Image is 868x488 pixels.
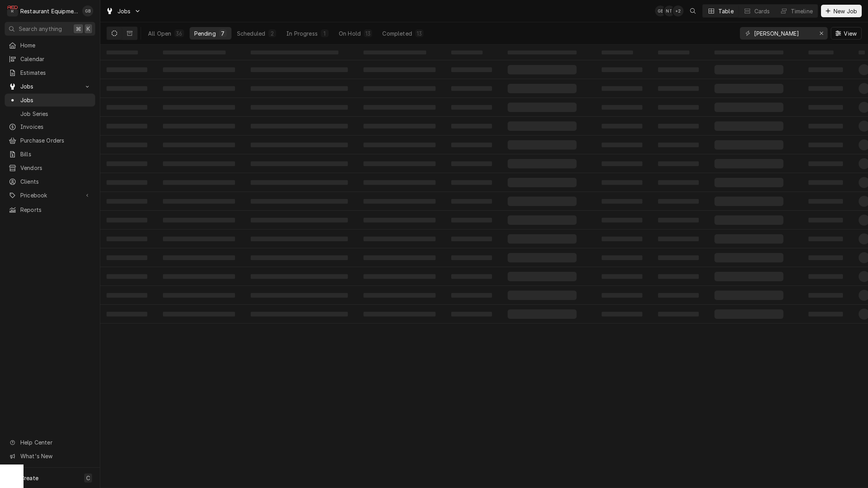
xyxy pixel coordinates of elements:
span: ‌ [508,178,577,187]
a: Vendors [5,161,95,174]
span: ‌ [508,51,577,54]
span: ‌ [508,253,577,262]
span: ‌ [508,234,577,244]
span: Home [20,41,91,49]
span: Bills [20,150,91,158]
span: ‌ [251,105,348,110]
span: ‌ [714,215,783,225]
span: ‌ [602,199,642,204]
span: ‌ [363,143,436,147]
span: ‌ [451,161,492,166]
button: View [831,27,862,40]
div: Timeline [791,7,813,15]
span: ‌ [251,67,348,72]
span: K [87,25,90,33]
span: ‌ [451,274,492,279]
div: 13 [417,29,422,38]
div: Scheduled [237,29,265,38]
span: ‌ [602,274,642,279]
span: Help Center [20,438,90,446]
button: Search anything⌘K [5,22,95,36]
div: 2 [270,29,275,38]
span: ‌ [163,312,235,316]
a: Go to Pricebook [5,189,95,202]
span: ‌ [107,312,147,316]
div: Completed [382,29,412,38]
span: What's New [20,452,90,460]
span: ‌ [714,234,783,244]
span: ‌ [451,199,492,204]
span: ‌ [163,218,235,222]
span: ‌ [451,237,492,241]
span: ‌ [107,143,147,147]
span: ‌ [808,143,843,147]
span: ‌ [714,178,783,187]
span: ‌ [714,140,783,150]
span: ‌ [107,124,147,128]
span: ‌ [602,180,642,185]
span: ‌ [363,51,426,54]
span: ‌ [602,124,642,128]
a: Go to Jobs [103,5,144,18]
a: Estimates [5,66,95,79]
span: ‌ [508,140,577,150]
span: ‌ [107,218,147,222]
span: ‌ [714,121,783,131]
div: + 2 [673,5,684,16]
span: ‌ [107,161,147,166]
span: ‌ [508,309,577,319]
span: ‌ [508,84,577,93]
span: Job Series [20,110,91,118]
span: ‌ [107,67,147,72]
div: GB [82,5,93,16]
span: ‌ [363,312,436,316]
span: ‌ [451,312,492,316]
span: ‌ [808,255,843,260]
span: Vendors [20,164,91,172]
span: ‌ [107,51,138,54]
span: ‌ [508,215,577,225]
span: ‌ [251,180,348,185]
span: Pricebook [20,191,80,199]
span: ‌ [508,65,577,74]
div: Cards [754,7,770,15]
span: ‌ [714,309,783,319]
span: ‌ [508,103,577,112]
span: ‌ [251,161,348,166]
span: ‌ [714,103,783,112]
span: ‌ [658,143,699,147]
span: ‌ [363,180,436,185]
span: ‌ [163,237,235,241]
span: ‌ [658,51,689,54]
span: C [86,474,90,482]
span: ‌ [602,255,642,260]
span: ‌ [451,67,492,72]
div: Gary Beaver's Avatar [655,5,666,16]
span: ‌ [602,237,642,241]
span: ‌ [251,255,348,260]
span: ‌ [714,84,783,93]
span: ‌ [163,51,226,54]
span: ‌ [714,65,783,74]
div: On Hold [339,29,361,38]
div: Nick Tussey's Avatar [664,5,675,16]
span: ‌ [363,274,436,279]
span: ‌ [508,291,577,300]
span: ‌ [107,237,147,241]
span: ‌ [163,274,235,279]
span: ‌ [602,51,633,54]
span: ‌ [251,199,348,204]
button: New Job [821,5,862,17]
span: ‌ [163,67,235,72]
span: ‌ [163,105,235,110]
a: Purchase Orders [5,134,95,147]
span: ‌ [163,161,235,166]
span: Jobs [20,96,91,104]
span: ‌ [451,51,483,54]
span: ‌ [363,105,436,110]
span: ‌ [363,67,436,72]
div: 7 [221,29,225,38]
span: ‌ [658,124,699,128]
span: ‌ [602,293,642,298]
span: ‌ [808,199,843,204]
